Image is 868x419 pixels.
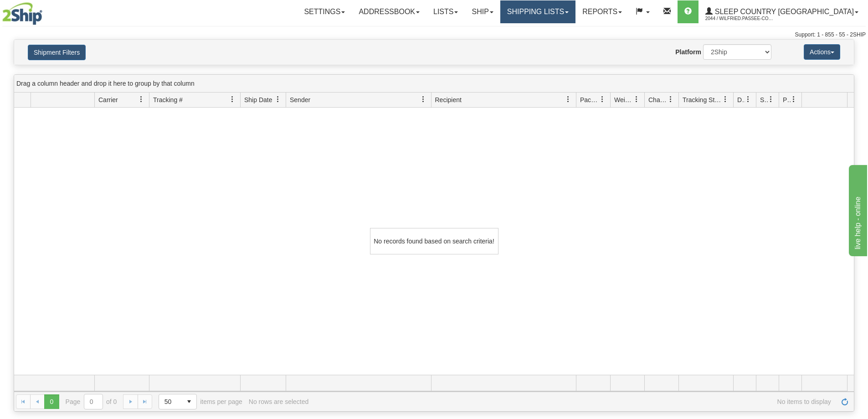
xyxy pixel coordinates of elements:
a: Shipment Issues filter column settings [763,92,779,107]
a: Tracking # filter column settings [225,92,240,107]
a: Weight filter column settings [629,92,644,107]
a: Shipping lists [500,0,575,23]
a: Ship Date filter column settings [270,92,286,107]
div: Support: 1 - 855 - 55 - 2SHIP [2,31,866,39]
span: Charge [648,95,668,104]
div: No rows are selected [249,398,309,405]
div: grid grouping header [14,75,854,93]
a: Reports [575,0,629,23]
span: Ship Date [244,95,272,104]
button: Shipment Filters [28,45,86,60]
span: Delivery Status [737,95,745,104]
a: Tracking Status filter column settings [718,92,733,107]
span: 2044 / Wilfried.Passee-Coutrin [705,14,774,23]
a: Pickup Status filter column settings [786,92,801,107]
span: Page 0 [44,394,59,409]
span: Recipient [435,95,462,104]
a: Charge filter column settings [663,92,678,107]
span: Tracking # [153,95,183,104]
span: No items to display [315,398,831,405]
a: Delivery Status filter column settings [740,92,756,107]
span: Sleep Country [GEOGRAPHIC_DATA] [713,8,854,16]
a: Recipient filter column settings [560,92,576,107]
span: 50 [164,397,176,406]
a: Sender filter column settings [416,92,431,107]
span: select [182,394,196,409]
img: logo2044.jpg [2,2,42,25]
a: Carrier filter column settings [134,92,149,107]
a: Sleep Country [GEOGRAPHIC_DATA] 2044 / Wilfried.Passee-Coutrin [699,0,865,23]
a: Settings [297,0,352,23]
span: Page of 0 [66,394,117,409]
div: No records found based on search criteria! [370,228,498,254]
a: Lists [426,0,465,23]
a: Refresh [837,394,852,409]
button: Actions [804,44,840,60]
span: Sender [290,95,310,104]
iframe: chat widget [847,163,867,256]
div: live help - online [7,5,84,16]
span: Carrier [98,95,118,104]
span: Page sizes drop down [159,394,197,409]
span: Shipment Issues [760,95,768,104]
a: Packages filter column settings [595,92,610,107]
a: Addressbook [352,0,426,23]
span: Weight [614,95,633,104]
span: Packages [580,95,599,104]
label: Platform [675,47,701,57]
span: Tracking Status [683,95,722,104]
a: Ship [465,0,500,23]
span: Pickup Status [783,95,791,104]
span: items per page [159,394,242,409]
